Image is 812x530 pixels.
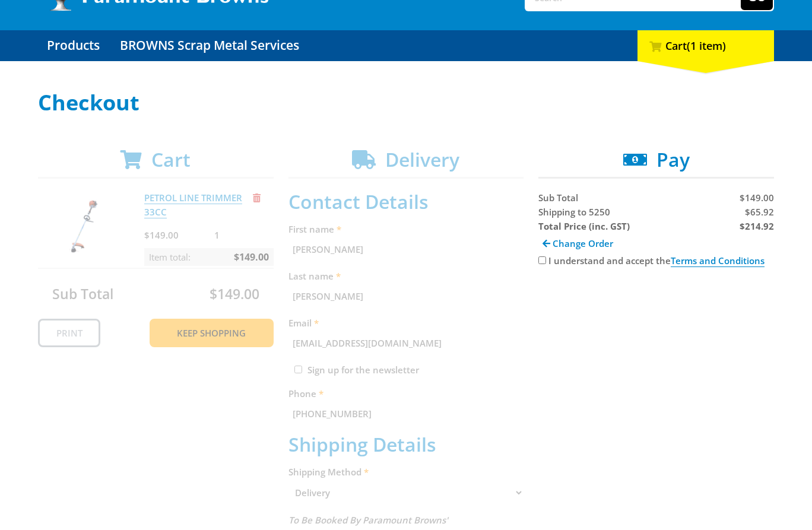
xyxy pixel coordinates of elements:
span: $149.00 [740,192,774,204]
span: Shipping to 5250 [538,206,610,218]
span: Sub Total [538,192,578,204]
a: Go to the Products page [38,30,109,61]
input: Please accept the terms and conditions. [538,256,546,264]
span: Change Order [553,237,613,249]
span: (1 item) [687,39,726,53]
h1: Checkout [38,91,774,115]
div: Cart [637,30,774,61]
span: $65.92 [745,206,774,218]
span: Pay [656,147,690,172]
a: Go to the BROWNS Scrap Metal Services page [111,30,308,61]
strong: Total Price (inc. GST) [538,220,630,232]
strong: $214.92 [740,220,774,232]
label: I understand and accept the [548,255,765,267]
a: Terms and Conditions [671,255,765,267]
a: Change Order [538,233,617,253]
